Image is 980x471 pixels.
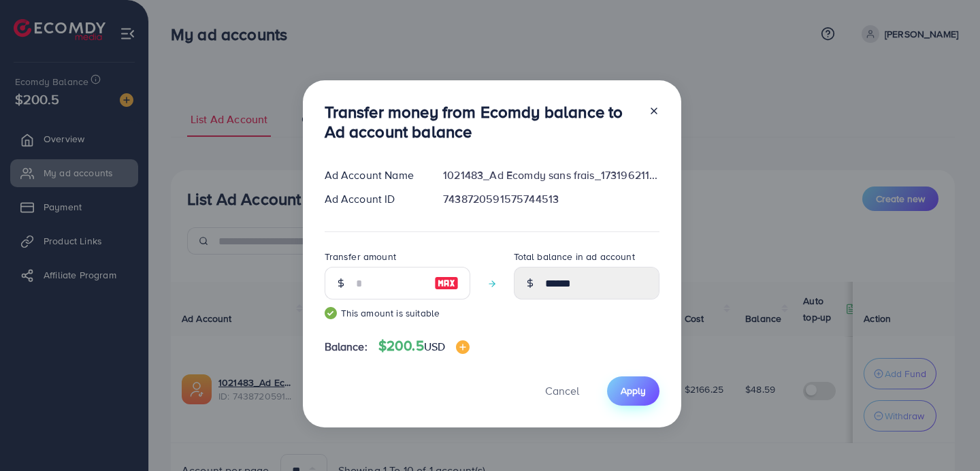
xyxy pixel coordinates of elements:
span: Balance: [325,339,367,355]
iframe: Chat [922,410,970,461]
small: This amount is suitable [325,306,470,320]
span: Apply [621,384,646,397]
label: Transfer amount [325,250,396,263]
div: 7438720591575744513 [432,191,670,207]
label: Total balance in ad account [514,250,635,263]
span: Cancel [545,383,579,398]
button: Apply [607,376,659,406]
img: image [456,340,470,354]
div: Ad Account ID [314,191,433,207]
div: Ad Account Name [314,167,433,183]
img: image [434,275,459,291]
span: USD [424,339,445,354]
button: Cancel [528,376,596,406]
img: guide [325,307,337,319]
h3: Transfer money from Ecomdy balance to Ad account balance [325,102,638,142]
div: 1021483_Ad Ecomdy sans frais_1731962118324 [432,167,670,183]
h4: $200.5 [378,338,470,355]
